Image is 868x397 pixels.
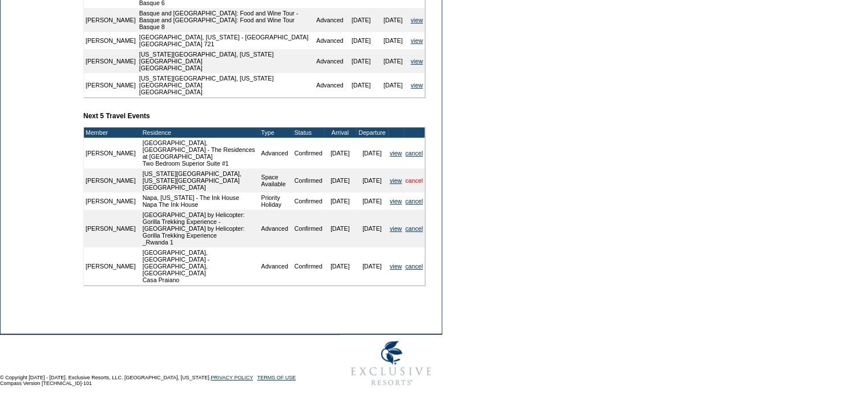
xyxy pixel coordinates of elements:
[356,169,388,193] td: [DATE]
[405,150,423,157] a: cancel
[324,193,356,210] td: [DATE]
[356,193,388,210] td: [DATE]
[390,263,402,270] a: view
[84,210,138,247] td: [PERSON_NAME]
[293,193,324,210] td: Confirmed
[356,127,388,138] td: Departure
[390,225,402,232] a: view
[405,225,423,232] a: cancel
[260,127,293,138] td: Type
[260,210,293,247] td: Advanced
[84,32,138,49] td: [PERSON_NAME]
[260,138,293,169] td: Advanced
[211,375,253,380] a: PRIVACY POLICY
[141,138,260,169] td: [GEOGRAPHIC_DATA], [GEOGRAPHIC_DATA] - The Residences at [GEOGRAPHIC_DATA] Two Bedroom Superior S...
[293,247,324,285] td: Confirmed
[324,127,356,138] td: Arrival
[84,8,138,32] td: [PERSON_NAME]
[405,198,423,204] a: cancel
[345,32,377,49] td: [DATE]
[293,210,324,247] td: Confirmed
[84,73,138,97] td: [PERSON_NAME]
[314,73,345,97] td: Advanced
[293,127,324,138] td: Status
[314,49,345,73] td: Advanced
[314,8,345,32] td: Advanced
[390,150,402,157] a: view
[138,32,315,49] td: [GEOGRAPHIC_DATA], [US_STATE] - [GEOGRAPHIC_DATA] [GEOGRAPHIC_DATA] 721
[356,247,388,285] td: [DATE]
[324,138,356,169] td: [DATE]
[141,193,260,210] td: Napa, [US_STATE] - The Ink House Napa The Ink House
[84,138,138,169] td: [PERSON_NAME]
[324,247,356,285] td: [DATE]
[84,169,138,193] td: [PERSON_NAME]
[314,32,345,49] td: Advanced
[390,198,402,204] a: view
[377,73,409,97] td: [DATE]
[340,335,442,392] img: Exclusive Resorts
[138,49,315,73] td: [US_STATE][GEOGRAPHIC_DATA], [US_STATE][GEOGRAPHIC_DATA] [GEOGRAPHIC_DATA]
[141,169,260,193] td: [US_STATE][GEOGRAPHIC_DATA], [US_STATE][GEOGRAPHIC_DATA] [GEOGRAPHIC_DATA]
[141,127,260,138] td: Residence
[260,169,293,193] td: Space Available
[141,247,260,285] td: [GEOGRAPHIC_DATA], [GEOGRAPHIC_DATA] - [GEOGRAPHIC_DATA], [GEOGRAPHIC_DATA] Casa Praiano
[141,210,260,247] td: [GEOGRAPHIC_DATA] by Helicopter: Gorilla Trekking Experience - [GEOGRAPHIC_DATA] by Helicopter: G...
[345,8,377,32] td: [DATE]
[260,193,293,210] td: Priority Holiday
[405,263,423,270] a: cancel
[356,210,388,247] td: [DATE]
[405,177,423,184] a: cancel
[257,375,296,380] a: TERMS OF USE
[84,127,138,138] td: Member
[293,138,324,169] td: Confirmed
[345,49,377,73] td: [DATE]
[377,49,409,73] td: [DATE]
[138,8,315,32] td: Basque and [GEOGRAPHIC_DATA]: Food and Wine Tour - Basque and [GEOGRAPHIC_DATA]: Food and Wine To...
[84,193,138,210] td: [PERSON_NAME]
[411,58,423,65] a: view
[411,17,423,23] a: view
[390,177,402,184] a: view
[356,138,388,169] td: [DATE]
[84,247,138,285] td: [PERSON_NAME]
[377,8,409,32] td: [DATE]
[345,73,377,97] td: [DATE]
[84,49,138,73] td: [PERSON_NAME]
[411,82,423,89] a: view
[324,210,356,247] td: [DATE]
[293,169,324,193] td: Confirmed
[260,247,293,285] td: Advanced
[377,32,409,49] td: [DATE]
[83,112,150,120] b: Next 5 Travel Events
[411,37,423,44] a: view
[138,73,315,97] td: [US_STATE][GEOGRAPHIC_DATA], [US_STATE][GEOGRAPHIC_DATA] [GEOGRAPHIC_DATA]
[324,169,356,193] td: [DATE]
